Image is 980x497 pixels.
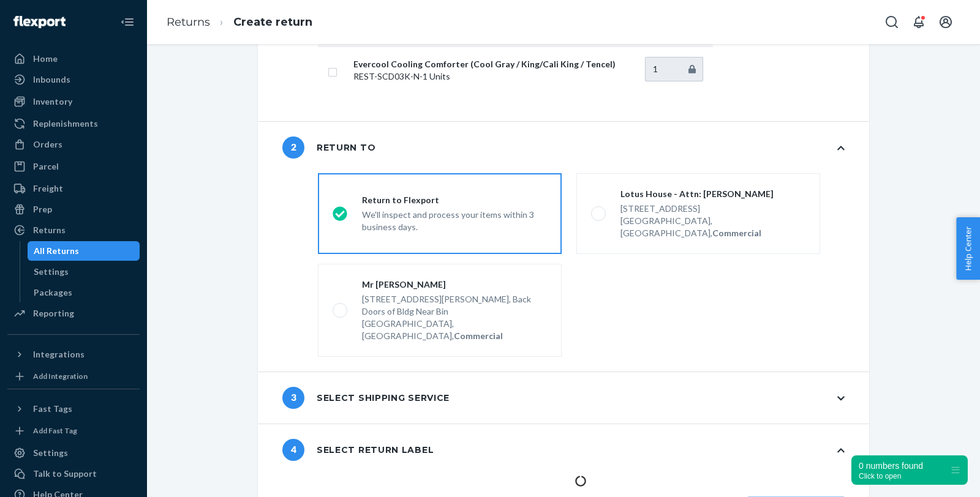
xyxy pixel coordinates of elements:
[645,57,703,81] input: Enter quantity
[620,188,805,200] div: Lotus House - Attn: [PERSON_NAME]
[362,318,547,342] div: [GEOGRAPHIC_DATA], [GEOGRAPHIC_DATA],
[282,136,304,159] span: 2
[167,15,210,29] a: Returns
[33,307,74,319] div: Reporting
[115,10,140,34] button: Close Navigation
[933,10,958,34] button: Open account menu
[7,443,140,463] a: Settings
[7,369,140,384] a: Add Integration
[7,135,140,154] a: Orders
[28,262,140,282] a: Settings
[33,371,88,381] div: Add Integration
[282,136,375,159] div: Return to
[33,138,62,151] div: Orders
[33,160,59,173] div: Parcel
[282,439,304,461] span: 4
[33,182,63,195] div: Freight
[33,118,98,130] div: Replenishments
[880,10,904,34] button: Open Search Box
[7,179,140,198] a: Freight
[7,200,140,219] a: Prep
[28,283,140,302] a: Packages
[33,203,52,215] div: Prep
[34,286,72,299] div: Packages
[7,49,140,69] a: Home
[34,266,69,278] div: Settings
[33,447,68,459] div: Settings
[33,403,72,415] div: Fast Tags
[956,217,980,280] button: Help Center
[33,224,66,236] div: Returns
[7,399,140,419] button: Fast Tags
[7,220,140,240] a: Returns
[620,203,805,215] div: [STREET_ADDRESS]
[362,206,547,233] div: We'll inspect and process your items within 3 business days.
[353,58,635,70] p: Evercool Cooling Comforter (Cool Gray / King/Cali King / Tencel)
[907,10,931,34] button: Open notifications
[33,53,58,65] div: Home
[33,73,70,86] div: Inbounds
[33,95,72,108] div: Inventory
[7,92,140,111] a: Inventory
[7,464,140,484] a: Talk to Support
[7,424,140,438] a: Add Fast Tag
[233,15,312,29] a: Create return
[13,16,66,28] img: Flexport logo
[7,304,140,323] a: Reporting
[712,228,761,238] strong: Commercial
[34,245,79,257] div: All Returns
[282,387,450,409] div: Select shipping service
[353,70,635,83] p: REST-SCD03K-N - 1 Units
[362,194,547,206] div: Return to Flexport
[7,345,140,364] button: Integrations
[454,331,503,341] strong: Commercial
[362,278,547,291] div: Mr [PERSON_NAME]
[33,468,97,480] div: Talk to Support
[282,387,304,409] span: 3
[157,4,322,40] ol: breadcrumbs
[33,425,77,436] div: Add Fast Tag
[28,241,140,261] a: All Returns
[7,114,140,133] a: Replenishments
[282,439,434,461] div: Select return label
[7,70,140,89] a: Inbounds
[620,215,805,239] div: [GEOGRAPHIC_DATA], [GEOGRAPHIC_DATA],
[362,293,547,318] div: [STREET_ADDRESS][PERSON_NAME], Back Doors of Bldg Near Bin
[33,348,85,361] div: Integrations
[7,157,140,176] a: Parcel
